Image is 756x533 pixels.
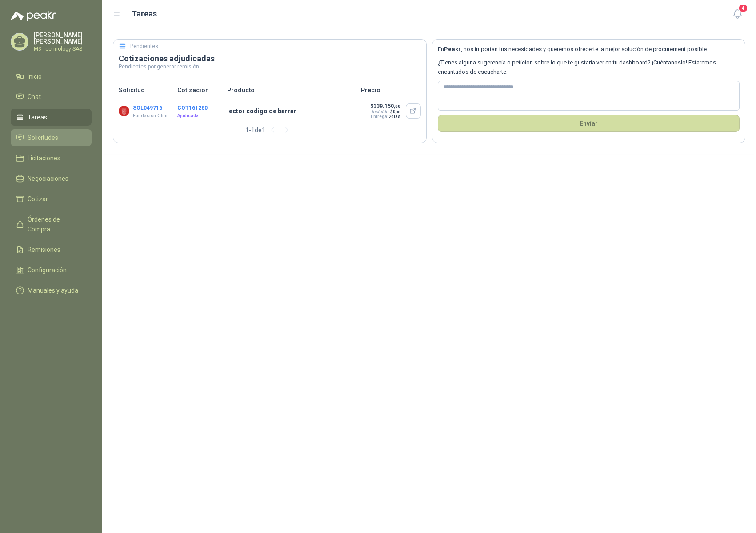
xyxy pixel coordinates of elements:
[390,109,400,114] span: $
[34,32,92,44] p: [PERSON_NAME] [PERSON_NAME]
[361,85,421,95] p: Precio
[28,286,78,295] span: Manuales y ayuda
[11,211,92,238] a: Órdenes de Compra
[28,133,58,143] span: Solicitudes
[393,109,400,114] span: 0
[373,103,400,109] span: 339.150
[119,64,421,69] p: Pendientes por generar remisión
[11,191,92,207] a: Cotizar
[245,123,294,137] div: 1 - 1 de 1
[28,174,68,183] span: Negociaciones
[177,105,208,111] button: COT161260
[28,72,42,81] span: Inicio
[28,112,47,122] span: Tareas
[28,215,83,234] span: Órdenes de Compra
[11,262,92,278] a: Configuración
[132,8,157,20] h1: Tareas
[444,46,461,52] b: Peakr
[28,245,60,255] span: Remisiones
[738,4,748,12] span: 4
[388,114,400,119] span: 2 días
[34,46,92,52] p: M3 Technology SAS
[370,114,400,119] p: Entrega:
[130,42,158,51] h5: Pendientes
[396,110,400,114] span: ,00
[11,129,92,146] a: Solicitudes
[438,58,740,76] p: ¿Tienes alguna sugerencia o petición sobre lo que te gustaría ver en tu dashboard? ¡Cuéntanoslo! ...
[11,88,92,105] a: Chat
[11,241,92,258] a: Remisiones
[372,109,388,114] div: Incluido
[11,109,92,126] a: Tareas
[133,112,173,119] p: Fundación Clínica Shaio
[133,105,162,111] button: SOL049716
[227,85,356,95] p: Producto
[11,170,92,187] a: Negociaciones
[177,85,222,95] p: Cotización
[28,265,67,275] span: Configuración
[370,103,400,109] p: $
[28,194,48,204] span: Cotizar
[177,112,222,119] p: Ajudicada
[119,85,172,95] p: Solicitud
[438,45,740,54] p: En , nos importan tus necesidades y queremos ofrecerte la mejor solución de procurement posible.
[729,6,745,22] button: 4
[394,104,400,109] span: ,00
[11,68,92,85] a: Inicio
[119,106,129,116] img: Company Logo
[119,53,421,64] h3: Cotizaciones adjudicadas
[28,153,60,163] span: Licitaciones
[227,106,356,116] p: lector codigo de barrar
[28,92,41,102] span: Chat
[11,282,92,299] a: Manuales y ayuda
[438,115,740,132] button: Envíar
[11,150,92,167] a: Licitaciones
[11,11,56,21] img: Logo peakr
